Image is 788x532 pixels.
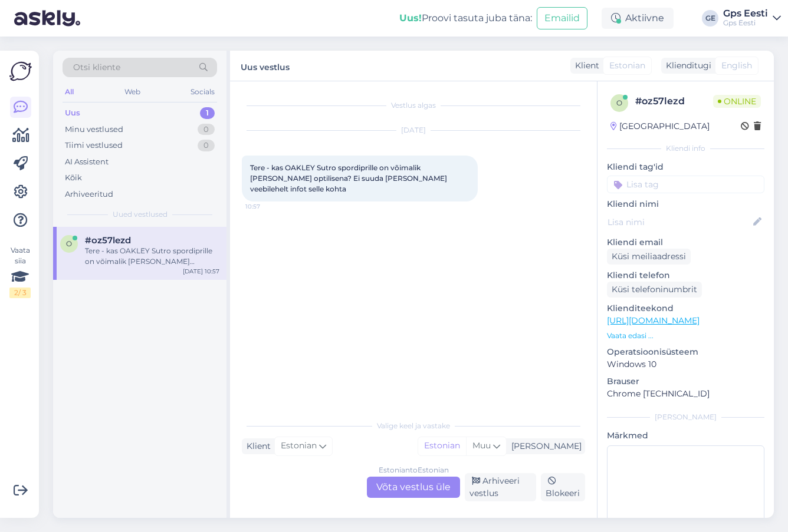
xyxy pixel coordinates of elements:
a: Gps EestiGps Eesti [723,9,781,28]
button: Emailid [537,7,587,29]
p: Klienditeekond [607,302,764,315]
div: Klient [570,60,599,72]
div: Kliendi info [607,143,764,154]
div: Tere - kas OAKLEY Sutro spordiprille on võimalik [PERSON_NAME] optilisena? Ei suuda [PERSON_NAME]... [85,246,219,267]
img: Askly Logo [9,60,32,82]
div: Vestlus algas [242,100,585,111]
span: Uued vestlused [113,209,168,220]
div: 2 / 3 [9,288,31,298]
div: Uus [65,107,80,119]
p: Kliendi nimi [607,198,764,210]
span: Estonian [609,60,645,72]
div: 1 [200,107,215,119]
span: o [616,98,622,107]
div: Estonian [418,437,466,455]
div: Tiimi vestlused [65,140,123,151]
span: Muu [472,440,491,451]
p: Kliendi email [607,236,764,249]
div: Klienditugi [661,60,711,72]
div: Küsi meiliaadressi [607,249,691,265]
div: [DATE] [242,125,585,136]
label: Uus vestlus [241,58,290,74]
div: Blokeeri [541,473,585,501]
span: 10:57 [245,202,290,211]
div: Aktiivne [602,8,674,29]
p: Chrome [TECHNICAL_ID] [607,388,764,400]
div: Socials [188,84,217,100]
p: Brauser [607,375,764,388]
div: Gps Eesti [723,9,768,18]
div: Vaata siia [9,245,31,298]
div: Estonian to Estonian [379,465,449,475]
span: English [721,60,752,72]
div: [PERSON_NAME] [607,412,764,422]
p: Kliendi telefon [607,269,764,282]
div: 0 [198,140,215,151]
p: Kliendi tag'id [607,161,764,173]
div: [PERSON_NAME] [507,440,582,452]
div: 0 [198,124,215,136]
p: Operatsioonisüsteem [607,346,764,358]
span: o [66,239,72,248]
input: Lisa nimi [608,216,751,229]
div: AI Assistent [65,156,109,168]
div: Valige keel ja vastake [242,421,585,431]
p: Märkmed [607,429,764,442]
span: Otsi kliente [73,61,120,74]
span: Estonian [281,440,317,452]
input: Lisa tag [607,176,764,193]
p: Vaata edasi ... [607,331,764,341]
div: Klient [242,440,271,452]
div: Kõik [65,172,82,184]
div: Web [122,84,143,100]
div: # oz57lezd [635,94,713,108]
div: GE [702,10,718,27]
div: Arhiveeritud [65,189,113,200]
div: Proovi tasuta juba täna: [399,11,532,25]
div: Gps Eesti [723,18,768,28]
a: [URL][DOMAIN_NAME] [607,315,700,326]
span: Tere - kas OAKLEY Sutro spordiprille on võimalik [PERSON_NAME] optilisena? Ei suuda [PERSON_NAME]... [250,163,449,193]
div: All [63,84,76,100]
span: #oz57lezd [85,235,131,246]
div: [GEOGRAPHIC_DATA] [610,120,710,133]
b: Uus! [399,12,422,24]
div: Minu vestlused [65,124,123,136]
span: Online [713,95,761,108]
div: Küsi telefoninumbrit [607,282,702,298]
p: Windows 10 [607,358,764,371]
div: Võta vestlus üle [367,477,460,498]
div: [DATE] 10:57 [183,267,219,276]
div: Arhiveeri vestlus [465,473,536,501]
